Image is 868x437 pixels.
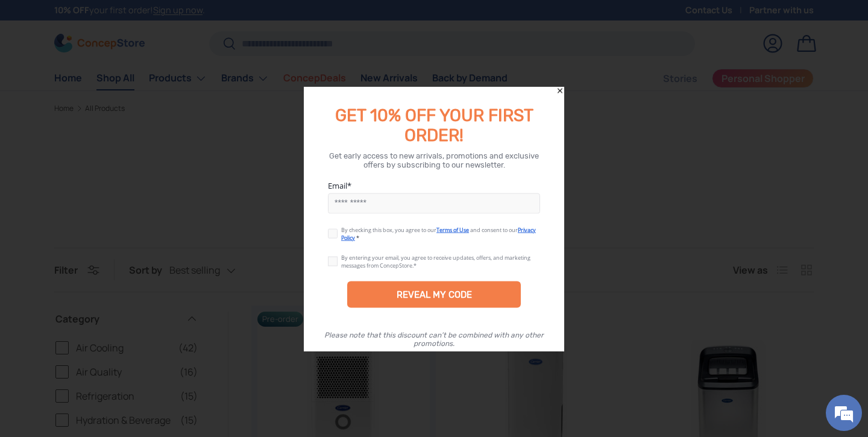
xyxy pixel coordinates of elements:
[347,281,521,307] div: REVEAL MY CODE
[335,105,533,145] span: GET 10% OFF YOUR FIRST ORDER!
[63,68,203,83] div: Chat with us now
[341,225,436,233] span: By checking this box, you agree to our
[316,330,552,347] div: Please note that this discount can’t be combined with any other promotions.
[436,225,469,233] a: Terms of Use
[397,289,472,300] div: REVEAL MY CODE
[198,6,227,35] div: Minimize live chat window
[341,225,536,241] a: Privacy Policy
[341,253,530,269] div: By entering your email, you agree to receive updates, offers, and marketing messages from ConcepS...
[328,180,540,190] label: Email
[470,225,518,233] span: and consent to our
[70,137,166,259] span: We're online!
[318,151,550,169] div: Get early access to new arrivals, promotions and exclusive offers by subscribing to our newsletter.
[6,301,230,343] textarea: Type your message and hit 'Enter'
[556,86,564,95] div: Close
